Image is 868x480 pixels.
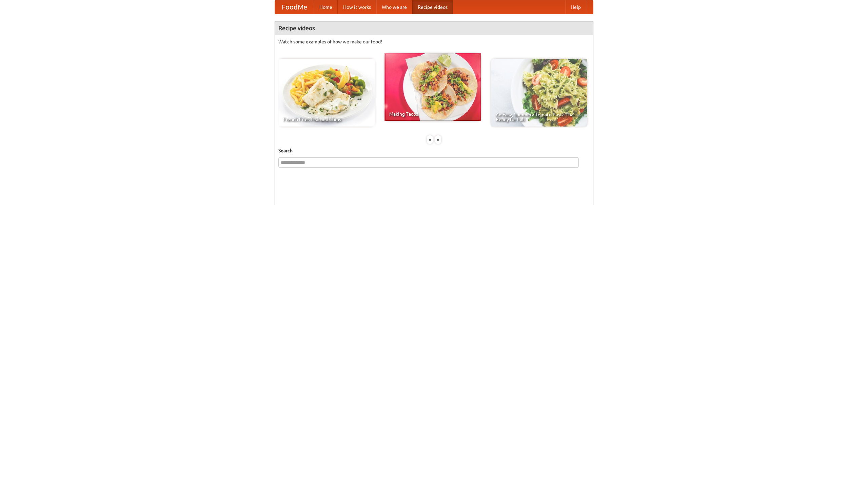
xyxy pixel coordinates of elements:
[278,38,590,45] p: Watch some examples of how we make our food!
[338,0,376,14] a: How it works
[389,112,476,116] span: Making Tacos
[275,0,314,14] a: FoodMe
[384,53,481,121] a: Making Tacos
[565,0,586,14] a: Help
[412,0,453,14] a: Recipe videos
[275,21,593,35] h4: Recipe videos
[283,117,370,122] span: French Fries Fish and Chips
[435,135,441,144] div: »
[278,59,375,127] a: French Fries Fish and Chips
[491,59,587,127] a: An Easy, Summery Tomato Pasta That's Ready for Fall
[376,0,412,14] a: Who we are
[278,147,590,154] h5: Search
[496,112,583,122] span: An Easy, Summery Tomato Pasta That's Ready for Fall
[427,135,433,144] div: «
[314,0,338,14] a: Home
